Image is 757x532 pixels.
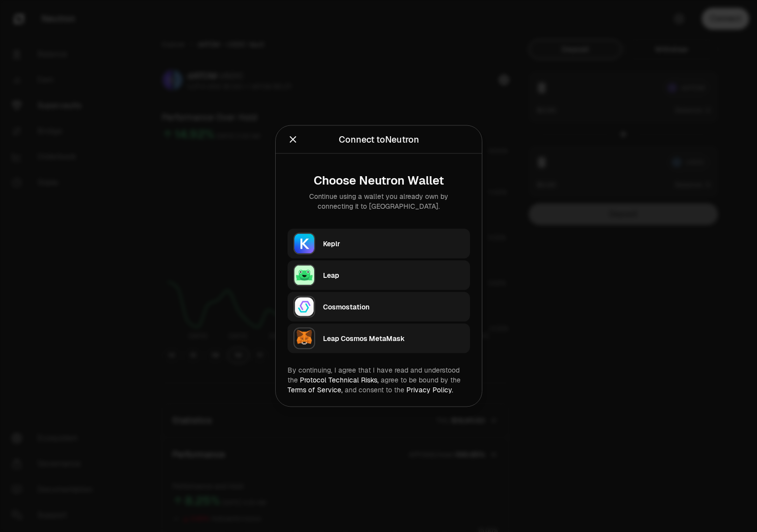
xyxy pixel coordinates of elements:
[288,365,470,395] div: By continuing, I agree that I have read and understood the agree to be bound by the and consent t...
[323,334,464,343] div: Leap Cosmos MetaMask
[288,324,470,353] button: Leap Cosmos MetaMaskLeap Cosmos MetaMask
[293,265,315,286] img: Leap
[300,376,379,384] a: Protocol Technical Risks,
[338,133,419,147] div: Connect to Neutron
[295,191,462,211] div: Continue using a wallet you already own by connecting it to [GEOGRAPHIC_DATA].
[288,133,298,147] button: Close
[323,239,464,249] div: Keplr
[288,385,343,394] a: Terms of Service,
[406,385,453,394] a: Privacy Policy.
[293,328,315,349] img: Leap Cosmos MetaMask
[293,233,315,255] img: Keplr
[288,229,470,259] button: KeplrKeplr
[323,270,464,280] div: Leap
[295,174,462,188] div: Choose Neutron Wallet
[288,292,470,322] button: CosmostationCosmostation
[293,296,315,318] img: Cosmostation
[288,261,470,290] button: LeapLeap
[323,302,464,312] div: Cosmostation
